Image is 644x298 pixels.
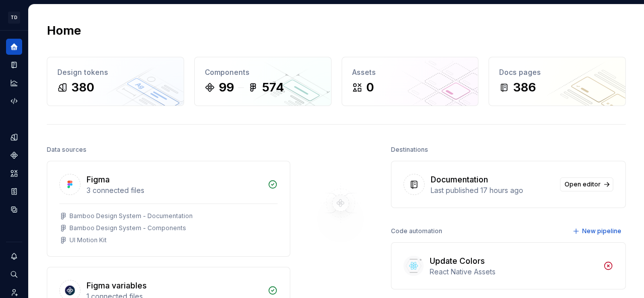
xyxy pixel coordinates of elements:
div: Assets [352,67,468,77]
a: Components99574 [194,57,332,106]
div: Components [205,67,321,77]
div: Code automation [391,224,442,238]
div: 386 [513,79,536,95]
div: Figma variables [87,279,146,291]
button: New pipeline [570,224,626,238]
a: Design tokens380 [47,57,184,106]
a: Code automation [6,93,22,109]
a: Components [6,147,22,163]
div: TD [8,12,20,24]
div: React Native Assets [430,267,597,277]
a: Home [6,39,22,55]
span: New pipeline [582,227,621,235]
div: Update Colors [430,255,485,267]
a: Analytics [6,75,22,91]
button: Search ⌘K [6,266,22,282]
button: Notifications [6,248,22,264]
a: Docs pages386 [489,57,626,106]
a: Assets0 [342,57,479,106]
h2: Home [47,23,81,39]
div: Figma [87,173,110,185]
a: Design tokens [6,129,22,145]
a: Figma3 connected filesBamboo Design System - DocumentationBamboo Design System - ComponentsUI Mot... [47,161,290,257]
a: Open editor [560,177,613,191]
div: Destinations [391,143,428,157]
a: Documentation [6,57,22,73]
button: TD [2,7,26,28]
span: Open editor [565,180,601,188]
a: Storybook stories [6,183,22,200]
div: UI Motion Kit [69,236,107,244]
a: Assets [6,165,22,181]
div: Docs pages [499,67,615,77]
div: 380 [71,79,94,95]
div: 3 connected files [87,185,262,195]
div: Bamboo Design System - Components [69,224,186,232]
a: Data sources [6,202,22,218]
div: 99 [219,79,234,95]
div: Documentation [431,173,488,185]
div: Data sources [47,143,87,157]
div: 0 [366,79,374,95]
div: 574 [262,79,284,95]
div: Last published 17 hours ago [431,185,554,195]
div: Bamboo Design System - Documentation [69,212,193,220]
div: Design tokens [57,67,174,77]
